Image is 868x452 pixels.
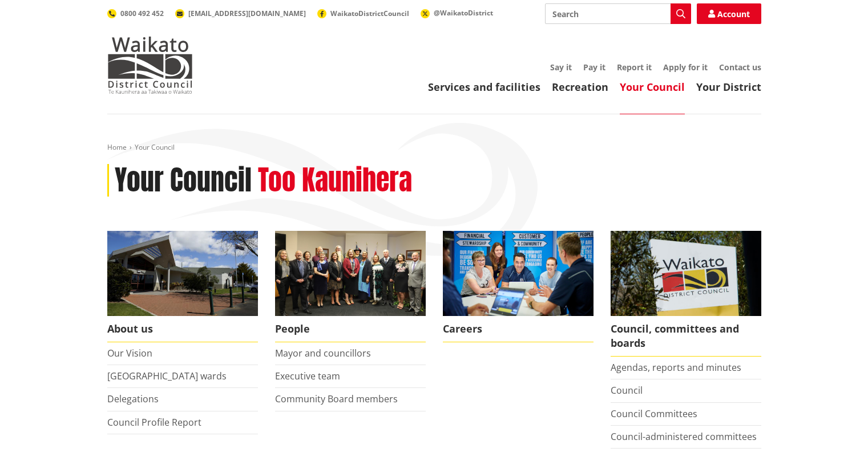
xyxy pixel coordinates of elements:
a: Say it [550,62,572,73]
a: [EMAIL_ADDRESS][DOMAIN_NAME] [175,9,306,18]
a: Mayor and councillors [275,347,371,359]
a: Home [107,142,127,152]
a: WaikatoDistrictCouncil [317,9,409,18]
a: Your Council [620,80,685,94]
a: 2022 Council People [275,231,426,342]
span: Your Council [135,142,175,152]
a: Council [611,384,643,397]
a: [GEOGRAPHIC_DATA] wards [107,370,227,382]
img: WDC Building 0015 [107,231,258,316]
a: Delegations [107,393,159,405]
a: Apply for it [663,62,708,73]
span: 0800 492 452 [120,9,164,18]
h1: Your Council [115,164,252,197]
a: Agendas, reports and minutes [611,361,741,374]
a: Recreation [552,80,608,94]
a: Waikato-District-Council-sign Council, committees and boards [611,231,761,357]
a: Account [697,3,761,24]
a: Pay it [583,62,605,73]
a: Community Board members [275,393,398,405]
img: Waikato District Council - Te Kaunihera aa Takiwaa o Waikato [107,37,193,94]
img: 2022 Council [275,231,426,316]
span: People [275,316,426,342]
h2: Too Kaunihera [258,164,412,197]
a: Executive team [275,370,340,382]
a: @WaikatoDistrict [421,8,493,18]
a: Council-administered committees [611,430,757,443]
nav: breadcrumb [107,143,761,153]
input: Search input [545,3,691,24]
a: Contact us [719,62,761,73]
a: Services and facilities [428,80,540,94]
a: Council Committees [611,407,697,420]
a: 0800 492 452 [107,9,164,18]
a: Council Profile Report [107,416,201,429]
span: WaikatoDistrictCouncil [330,9,409,18]
img: Office staff in meeting - Career page [443,231,594,316]
a: Careers [443,231,594,342]
img: Waikato-District-Council-sign [611,231,761,316]
a: WDC Building 0015 About us [107,231,258,342]
span: About us [107,316,258,342]
span: Council, committees and boards [611,316,761,357]
span: Careers [443,316,594,342]
a: Report it [617,62,652,73]
a: Our Vision [107,347,152,359]
span: @WaikatoDistrict [434,8,493,18]
a: Your District [696,80,761,94]
span: [EMAIL_ADDRESS][DOMAIN_NAME] [188,9,306,18]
